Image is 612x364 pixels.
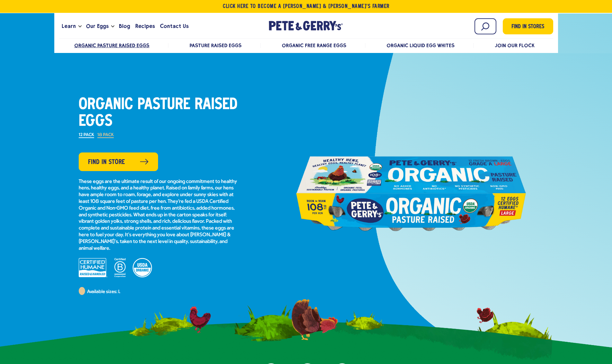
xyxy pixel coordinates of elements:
input: Search [475,18,496,34]
a: Organic Free Range Eggs [282,42,346,48]
button: Open the dropdown menu for Learn [78,25,82,28]
nav: desktop product menu [59,38,553,52]
a: Pasture Raised Eggs [190,42,242,48]
span: Blog [119,22,130,30]
span: Find in Stores [511,23,544,31]
a: Contact Us [157,18,191,35]
a: Our Eggs [84,18,111,35]
span: Our Eggs [86,22,109,30]
a: Organic Pasture Raised Eggs [74,42,150,48]
h1: Organic Pasture Raised Eggs [79,97,239,130]
label: 12 Pack [79,133,94,138]
a: Organic Liquid Egg Whites [386,42,455,48]
span: Contact Us [160,22,189,30]
a: Find in Store [79,152,158,171]
span: Recipes [135,22,155,30]
a: Recipes [133,18,157,35]
span: Available sizes: L [87,290,120,294]
a: Learn [59,18,78,35]
a: Join Our Flock [495,42,535,48]
button: Open the dropdown menu for Our Eggs [111,25,114,28]
span: Learn [62,22,76,30]
a: Blog [116,18,133,35]
span: Find in Store [88,157,125,167]
label: 18 Pack [97,133,114,138]
a: Find in Stores [503,18,553,34]
p: These eggs are the ultimate result of our ongoing commitment to healthy hens, healthy eggs, and a... [79,178,239,252]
